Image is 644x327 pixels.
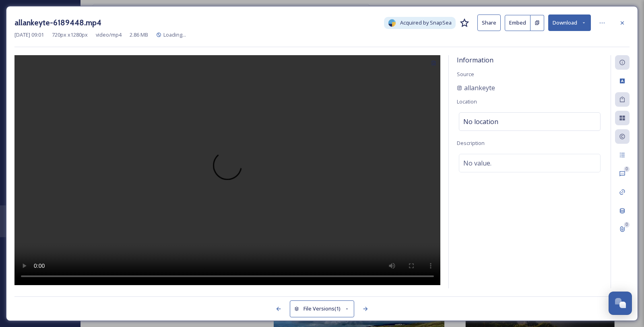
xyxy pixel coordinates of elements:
button: Share [477,14,501,31]
span: No value. [463,158,491,168]
span: Information [457,56,493,64]
button: Embed [505,15,530,31]
button: Open Chat [609,292,632,315]
span: Acquired by SnapSea [400,19,452,27]
button: File Versions(1) [290,300,354,317]
a: allankeyte [457,83,495,93]
span: Description [457,139,485,147]
span: No location [463,117,498,126]
span: Loading... [163,31,186,38]
span: allankeyte [464,83,495,93]
span: video/mp4 [96,31,122,39]
img: snapsea-logo.png [388,19,396,27]
button: Download [548,14,591,31]
div: 0 [624,222,630,228]
span: Location [457,98,477,105]
span: [DATE] 09:01 [14,31,44,39]
span: Source [457,70,474,78]
span: 720 px x 1280 px [52,31,88,39]
span: 2.86 MB [130,31,148,39]
h3: allankeyte-6189448.mp4 [14,17,101,29]
div: 0 [624,166,630,172]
